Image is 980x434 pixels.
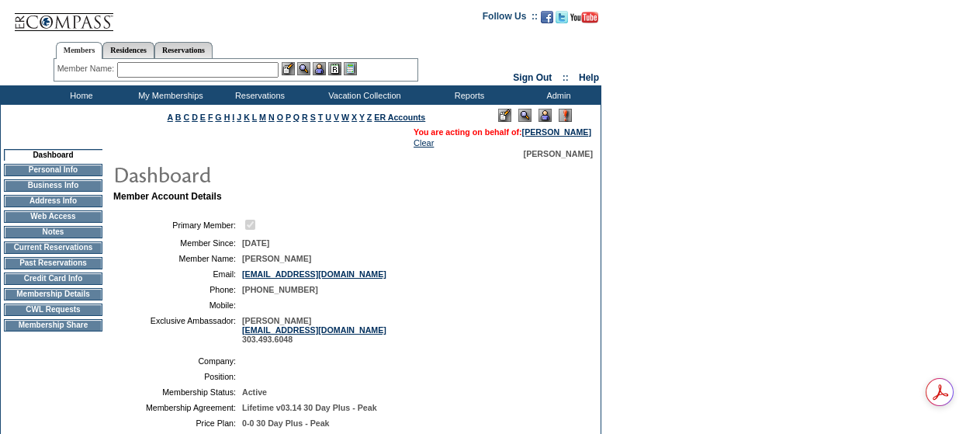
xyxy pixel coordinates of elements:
a: Residences [102,42,154,58]
img: b_calculator.gif [344,62,357,75]
img: b_edit.gif [282,62,295,75]
a: Help [579,72,599,83]
a: Sign Out [513,72,552,83]
a: Subscribe to our YouTube Channel [570,16,598,25]
div: Member Name: [57,62,117,75]
a: Members [56,42,103,59]
img: Become our fan on Facebook [541,11,553,23]
img: Subscribe to our YouTube Channel [570,12,598,23]
a: Become our fan on Facebook [541,16,553,25]
span: :: [563,72,569,83]
img: View [297,62,310,75]
img: Impersonate [313,62,326,75]
img: Follow us on Twitter [556,11,568,23]
a: Reservations [154,42,213,58]
a: Follow us on Twitter [556,16,568,25]
img: Reservations [328,62,341,75]
td: Follow Us :: [483,9,538,28]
